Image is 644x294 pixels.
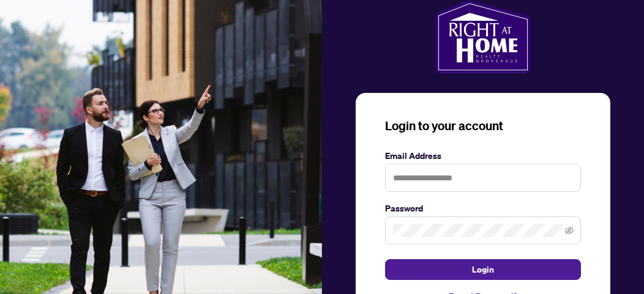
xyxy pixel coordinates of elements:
[385,149,581,163] label: Email Address
[472,260,494,279] span: Login
[385,202,581,215] label: Password
[385,117,581,134] h3: Login to your account
[385,259,581,280] button: Login
[565,226,574,235] span: eye-invisible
